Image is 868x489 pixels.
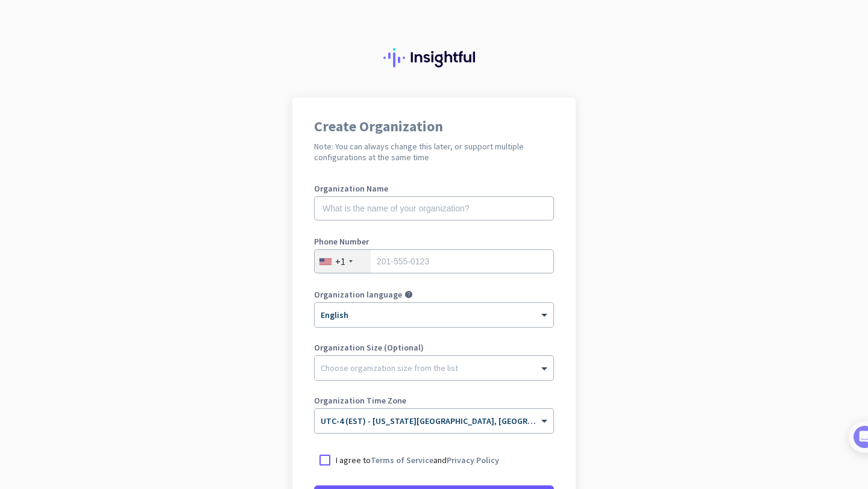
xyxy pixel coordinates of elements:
[314,184,554,193] label: Organization Name
[314,249,554,273] input: 201-555-0123
[314,141,554,163] h2: Note: You can always change this later, or support multiple configurations at the same time
[314,237,554,246] label: Phone Number
[336,454,499,466] p: I agree to and
[447,455,499,466] a: Privacy Policy
[404,290,413,299] i: help
[314,196,554,220] input: What is the name of your organization?
[383,48,485,67] img: Insightful
[314,343,554,352] label: Organization Size (Optional)
[371,455,433,466] a: Terms of Service
[335,255,345,267] div: +1
[314,396,554,405] label: Organization Time Zone
[314,290,402,299] label: Organization language
[314,119,554,134] h1: Create Organization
